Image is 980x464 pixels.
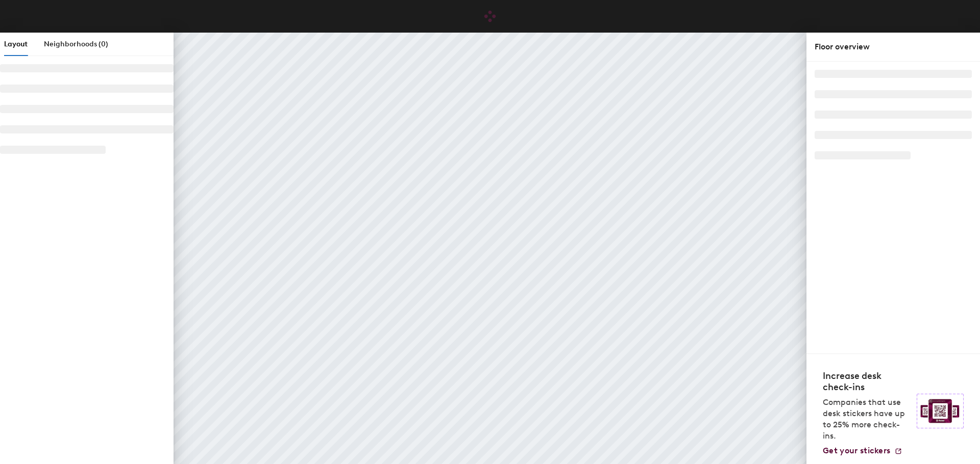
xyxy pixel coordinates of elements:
img: Sticker logo [917,394,964,428]
p: Companies that use desk stickers have up to 25% more check-ins. [823,397,911,442]
div: Floor overview [815,41,972,53]
h4: Increase desk check-ins [823,370,911,393]
a: Get your stickers [823,446,902,456]
span: Layout [4,40,28,48]
span: Neighborhoods (0) [44,40,108,48]
span: Get your stickers [823,446,890,455]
